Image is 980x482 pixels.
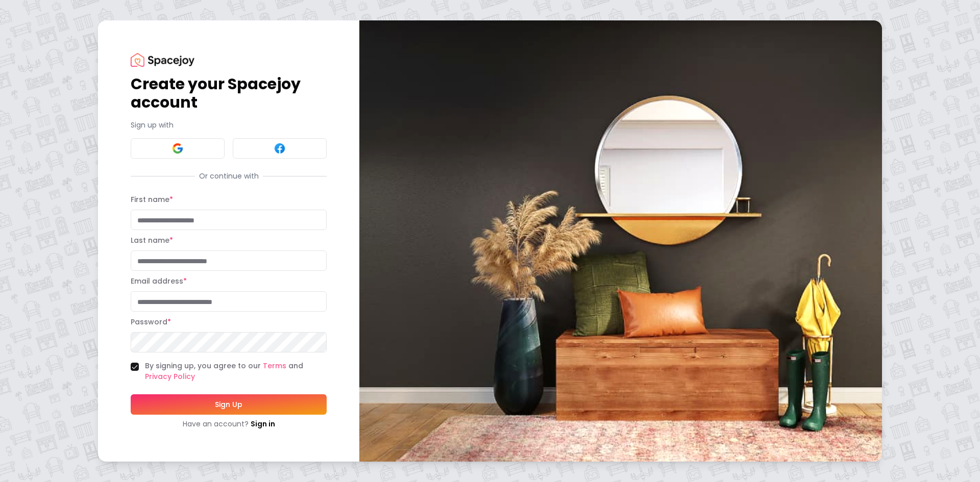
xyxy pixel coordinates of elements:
span: Or continue with [195,171,263,181]
div: Have an account? [131,419,327,429]
img: Spacejoy Logo [131,53,194,67]
h1: Create your Spacejoy account [131,75,327,112]
label: Email address [131,276,187,286]
a: Privacy Policy [145,371,195,382]
label: By signing up, you agree to our and [145,361,327,382]
img: banner [359,20,882,462]
a: Terms [263,361,286,371]
img: Facebook signin [274,142,286,155]
button: Sign Up [131,394,327,415]
p: Sign up with [131,120,327,130]
label: Password [131,317,171,327]
label: First name [131,194,173,205]
img: Google signin [171,142,184,155]
label: Last name [131,235,173,245]
a: Sign in [251,419,275,429]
